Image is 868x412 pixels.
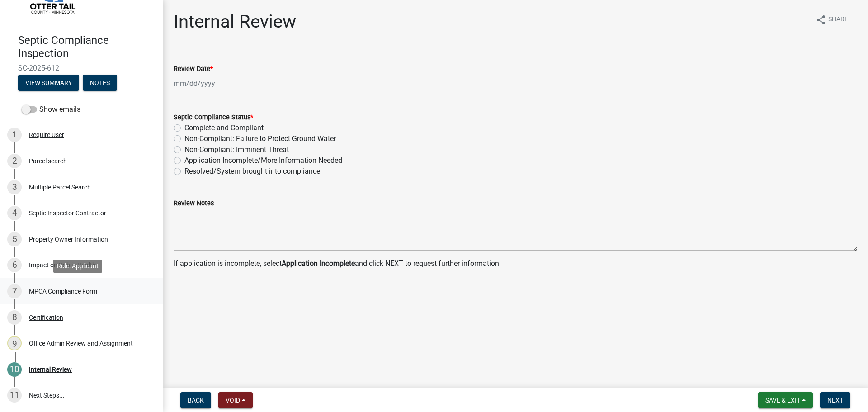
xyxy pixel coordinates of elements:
label: Non-Compliant: Imminent Threat [184,144,289,155]
button: shareShare [808,11,855,28]
div: 4 [7,206,22,220]
h4: Septic Compliance Inspection [18,34,156,60]
i: share [816,14,826,25]
input: mm/dd/yyyy [174,74,256,93]
div: Property Owner Information [29,236,108,242]
label: Septic Compliance Status [174,114,253,121]
button: Void [218,392,253,408]
span: Save & Exit [765,397,800,404]
span: SC-2025-612 [18,64,145,72]
wm-modal-confirm: Notes [83,80,117,87]
button: View Summary [18,75,79,91]
div: 7 [7,284,22,298]
wm-modal-confirm: Summary [18,80,79,87]
div: 3 [7,180,22,194]
div: 2 [7,154,22,168]
div: Certification [29,314,63,321]
div: 9 [7,336,22,350]
label: Review Date [174,66,213,72]
div: Multiple Parcel Search [29,184,91,190]
span: Back [188,397,204,404]
div: 6 [7,258,22,272]
div: 1 [7,128,22,142]
div: Impact on Public Health [29,262,96,268]
span: Next [827,397,843,404]
button: Back [180,392,211,408]
div: Parcel search [29,158,67,164]
div: Office Admin Review and Assignment [29,340,133,346]
div: Require User [29,132,64,138]
div: MPCA Compliance Form [29,288,97,294]
label: Review Notes [174,200,214,207]
div: Internal Review [29,366,72,373]
button: Save & Exit [758,392,813,408]
div: 5 [7,232,22,246]
span: Void [226,397,240,404]
div: Role: Applicant [53,260,102,273]
div: Septic Inspector Contractor [29,210,106,216]
div: 8 [7,310,22,325]
label: Resolved/System brought into compliance [184,166,320,177]
div: 11 [7,388,22,403]
p: If application is incomplete, select and click NEXT to request further information. [174,258,857,269]
strong: Application Incomplete [282,259,355,268]
label: Non-Compliant: Failure to Protect Ground Water [184,133,336,144]
div: 10 [7,362,22,377]
button: Next [820,392,850,408]
label: Show emails [22,104,80,115]
h1: Internal Review [174,11,296,33]
button: Notes [83,75,117,91]
span: Share [828,14,848,25]
label: Complete and Compliant [184,123,264,133]
label: Application Incomplete/More Information Needed [184,155,342,166]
